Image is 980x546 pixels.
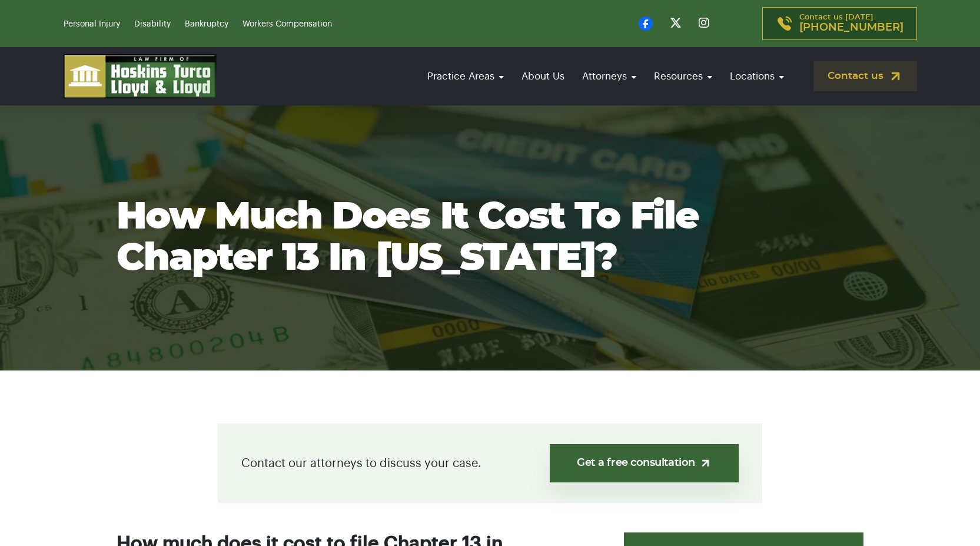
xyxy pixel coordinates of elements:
a: Workers Compensation [242,20,332,28]
a: Personal Injury [64,20,120,28]
a: Practice Areas [421,59,510,93]
p: Contact us [DATE] [799,14,903,34]
img: arrow-up-right-light.svg [699,457,712,469]
a: Resources [648,59,718,93]
a: Contact us [DATE][PHONE_NUMBER] [762,7,917,40]
img: logo [64,54,217,98]
a: Get a free consultation [550,444,739,482]
a: Attorneys [576,59,642,93]
span: [PHONE_NUMBER] [799,22,903,34]
h1: How much does it cost to file Chapter 13 in [US_STATE]? [117,197,864,279]
a: Bankruptcy [185,20,228,28]
a: Contact us [813,61,917,91]
div: Contact our attorneys to discuss your case. [218,423,762,503]
a: Disability [134,20,171,28]
a: About Us [516,59,570,93]
a: Locations [724,59,790,93]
